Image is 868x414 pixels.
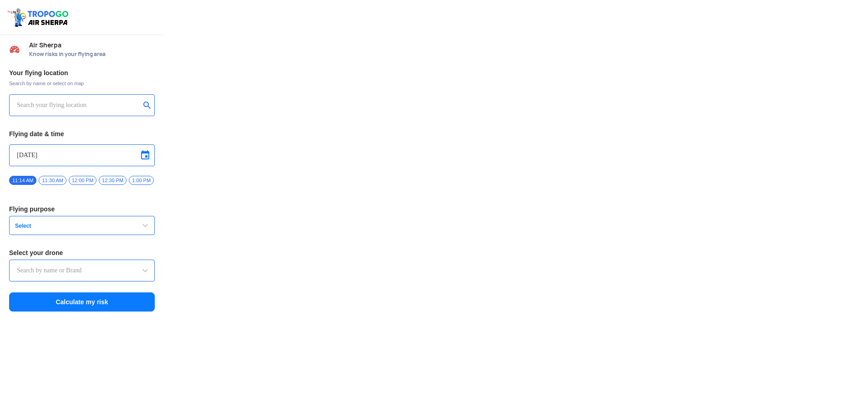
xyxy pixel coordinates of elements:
span: Search by name or select on map [9,80,155,87]
input: Search by name or Brand [17,265,147,276]
span: Air Sherpa [29,41,155,49]
h3: Select your drone [9,250,155,256]
h3: Flying purpose [9,206,155,212]
input: Select Date [17,150,147,161]
button: Select [9,216,155,235]
span: Select [11,222,125,230]
input: Search your flying location [17,100,140,111]
button: Calculate my risk [9,292,155,312]
h3: Your flying location [9,70,155,76]
span: 11:30 AM [39,176,66,185]
span: Know risks in your flying area [29,51,155,58]
h3: Flying date & time [9,131,155,137]
span: 12:00 PM [69,176,96,185]
span: 1:00 PM [129,176,154,185]
span: 11:14 AM [9,176,36,185]
span: 12:30 PM [99,176,127,185]
img: Risk Scores [9,44,20,55]
img: ic_tgdronemaps.svg [7,7,71,28]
